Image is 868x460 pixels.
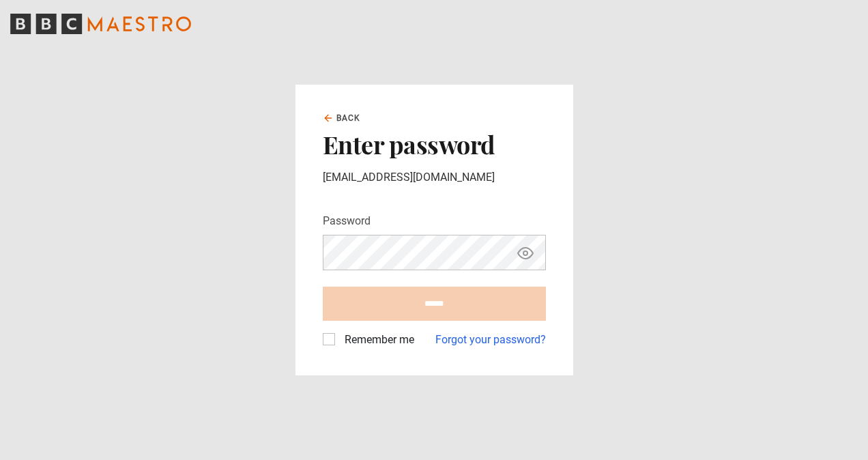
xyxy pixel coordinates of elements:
h2: Enter password [323,130,546,158]
a: Forgot your password? [435,332,546,348]
label: Password [323,213,371,229]
button: Show password [514,241,537,265]
a: Back [323,112,361,124]
p: [EMAIL_ADDRESS][DOMAIN_NAME] [323,169,546,186]
span: Back [336,112,361,124]
label: Remember me [339,332,414,348]
svg: BBC Maestro [10,14,191,34]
